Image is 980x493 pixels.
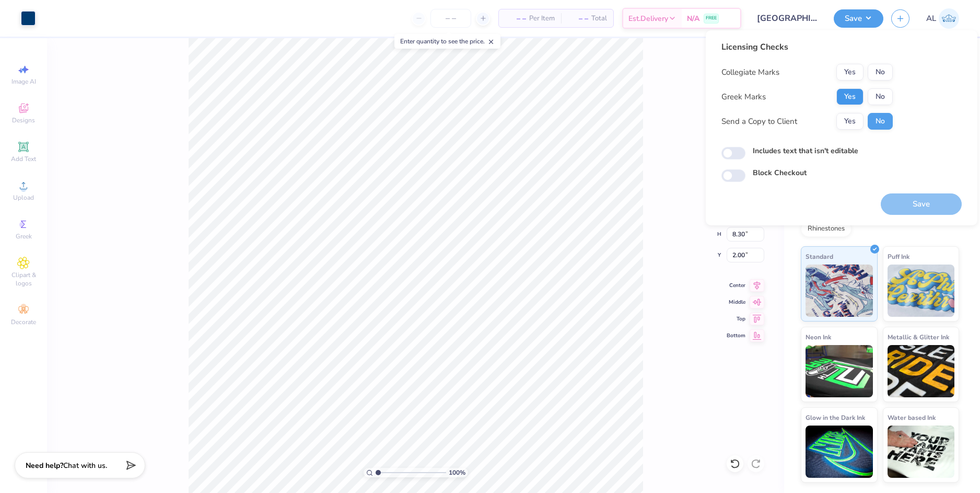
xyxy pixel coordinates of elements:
img: Metallic & Glitter Ink [888,345,955,397]
span: 100 % [449,468,465,477]
div: Collegiate Marks [721,66,779,78]
span: AL [926,13,936,25]
img: Puff Ink [888,265,955,317]
span: Puff Ink [888,251,909,262]
strong: Need help? [26,461,63,471]
span: Total [591,13,607,24]
span: Glow in the Dark Ink [806,412,865,423]
div: Enter quantity to see the price. [394,34,500,49]
button: No [868,113,893,130]
button: Yes [836,64,864,81]
span: Metallic & Glitter Ink [888,331,949,342]
span: N/A [687,13,699,24]
span: Standard [806,251,833,262]
span: Image AI [11,77,36,86]
span: – – [505,13,526,24]
img: Neon Ink [806,345,873,397]
label: Includes text that isn't editable [753,145,858,156]
span: Neon Ink [806,331,831,342]
span: Chat with us. [63,461,107,471]
div: Licensing Checks [721,41,893,53]
button: Yes [836,113,864,130]
button: No [868,88,893,105]
span: Add Text [11,155,36,163]
label: Block Checkout [753,167,807,178]
input: – – [430,9,471,28]
span: Designs [12,116,35,124]
button: Save [834,9,883,28]
button: Yes [836,88,864,105]
span: – – [567,13,588,24]
input: Untitled Design [749,8,826,29]
div: Rhinestones [801,221,851,237]
span: Top [727,315,745,323]
span: Decorate [11,318,36,326]
span: FREE [706,15,717,22]
button: No [868,64,893,81]
span: Per Item [529,13,555,24]
span: Center [727,282,745,289]
div: Greek Marks [721,91,766,103]
img: Glow in the Dark Ink [806,426,873,478]
span: Bottom [727,332,745,339]
span: Upload [13,193,34,202]
a: AL [926,8,959,29]
img: Water based Ink [888,426,955,478]
div: Send a Copy to Client [721,116,797,128]
span: Water based Ink [888,412,936,423]
img: Alyzza Lydia Mae Sobrino [939,8,959,29]
span: Greek [16,232,32,240]
span: Middle [727,299,745,306]
img: Standard [806,265,873,317]
span: Est. Delivery [628,13,668,24]
span: Clipart & logos [5,271,42,288]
